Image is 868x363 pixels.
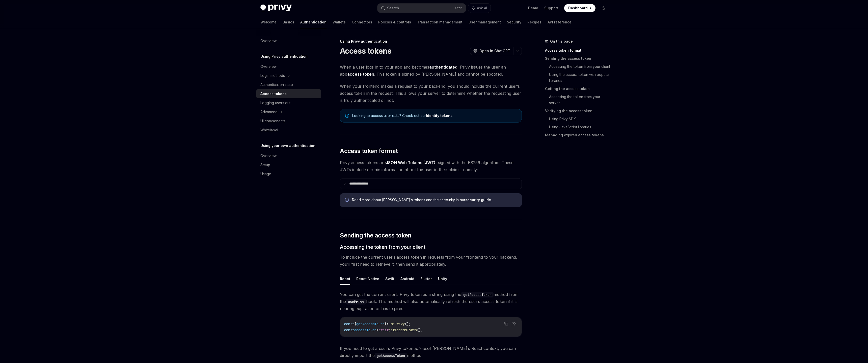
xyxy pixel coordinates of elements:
a: Using JavaScript libraries [549,123,612,131]
span: getAccessToken [356,322,385,326]
button: Swift [385,273,394,285]
button: Unity [438,273,447,285]
button: Flutter [420,273,432,285]
em: outside [413,346,427,351]
div: UI components [260,118,285,124]
strong: access token [347,72,374,77]
a: Identity tokens [426,113,452,118]
span: Read more about [PERSON_NAME]’s tokens and their security in our . [352,197,517,202]
span: const [344,328,354,332]
div: Authentication state [260,82,293,88]
span: Dashboard [568,6,588,11]
button: React [340,273,350,285]
a: JSON Web Tokens (JWT) [386,160,436,165]
div: Setup [260,162,270,168]
button: Ask AI [468,4,491,13]
a: Managing expired access tokens [545,131,612,139]
a: Demo [528,6,538,11]
div: Overview [260,38,277,44]
a: Authentication [300,16,327,28]
svg: Info [345,198,350,203]
span: To include the current user’s access token in requests from your frontend to your backend, you’ll... [340,254,522,268]
span: You can get the current user’s Privy token as a string using the method from the hook. This metho... [340,291,522,312]
span: (); [405,322,411,326]
a: Verifying the access token [545,107,612,115]
div: Login methods [260,73,285,79]
span: } [385,322,387,326]
h5: Using your own authentication [260,143,315,149]
span: const [344,322,354,326]
button: React Native [356,273,379,285]
a: Overview [256,36,321,45]
a: Whitelabel [256,126,321,135]
a: Dashboard [564,4,595,12]
h5: Using Privy authentication [260,53,308,59]
a: Using the access token with popular libraries [549,71,612,85]
span: (); [417,328,423,332]
a: Transaction management [417,16,463,28]
span: Accessing the token from your client [340,244,425,251]
span: Ctrl K [455,6,463,10]
a: Welcome [260,16,277,28]
a: Using Privy SDK [549,115,612,123]
h1: Access tokens [340,46,391,55]
a: Logging users out [256,98,321,107]
code: getAccessToken [375,353,407,358]
div: Logging users out [260,100,290,106]
a: Security [507,16,521,28]
a: Overview [256,62,321,71]
a: Overview [256,151,321,160]
span: When a user logs in to your app and becomes , Privy issues the user an app . This token is signed... [340,64,522,78]
a: Sending the access token [545,54,612,63]
strong: authenticated [429,65,457,70]
div: Search... [387,5,401,11]
div: Overview [260,64,277,70]
span: = [376,328,378,332]
span: Ask AI [477,6,487,11]
a: UI components [256,116,321,126]
div: Access tokens [260,91,287,97]
a: User management [469,16,501,28]
span: = [387,322,389,326]
button: Search...CtrlK [377,4,466,13]
a: Support [544,6,558,11]
a: Usage [256,169,321,178]
button: Open in ChatGPT [470,47,513,55]
button: Android [400,273,414,285]
a: Getting the access token [545,85,612,93]
button: Ask AI [511,320,518,327]
a: Accessing the token from your server [549,93,612,107]
a: Recipes [527,16,541,28]
span: Access token format [340,147,398,155]
a: Policies & controls [378,16,411,28]
a: API reference [548,16,572,28]
span: { [354,322,356,326]
a: Accessing the token from your client [549,63,612,71]
a: Setup [256,160,321,169]
span: Privy access tokens are , signed with the ES256 algorithm. These JWTs include certain information... [340,159,522,173]
span: getAccessToken [389,328,417,332]
span: If you need to get a user’s Privy token of [PERSON_NAME]’s React context, you can directly import... [340,345,522,359]
div: Using Privy authentication [340,39,522,44]
a: Basics [283,16,294,28]
span: When your frontend makes a request to your backend, you should include the current user’s access ... [340,83,522,104]
div: Whitelabel [260,127,278,133]
img: dark logo [260,5,292,12]
span: await [378,328,389,332]
span: Sending the access token [340,231,412,239]
a: security guide [465,198,491,202]
code: usePrivy [346,299,366,305]
a: Access tokens [256,89,321,98]
a: Connectors [352,16,372,28]
div: Advanced [260,109,278,115]
div: Usage [260,171,271,177]
span: On this page [550,38,573,44]
a: Authentication state [256,80,321,89]
span: accessToken [354,328,376,332]
a: Access token format [545,46,612,54]
button: Copy the contents from the code block [503,320,509,327]
span: usePrivy [389,322,405,326]
code: getAccessToken [461,292,494,297]
span: Looking to access user data? Check out our . [352,113,517,118]
div: Overview [260,153,277,159]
